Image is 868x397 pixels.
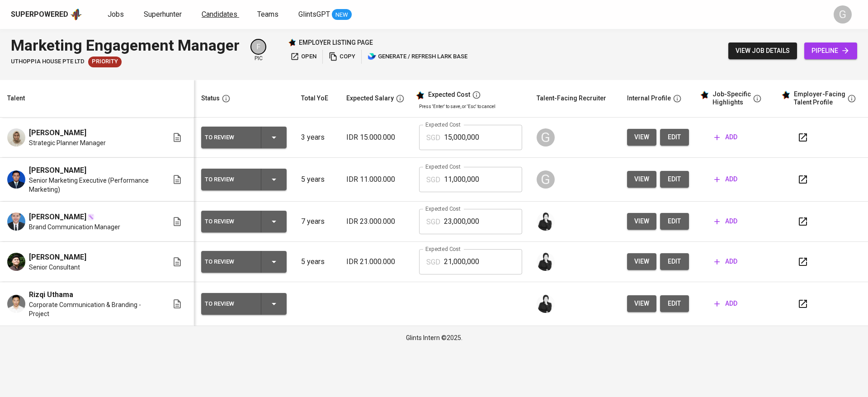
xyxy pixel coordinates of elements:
button: view [627,171,656,188]
span: pipeline [811,45,850,57]
div: Expected Salary [346,93,394,104]
p: 5 years [301,256,332,267]
div: Expected Cost [428,91,470,99]
a: pipeline [804,43,857,59]
span: [PERSON_NAME] [29,128,86,138]
p: 7 years [301,216,332,227]
span: Priority [88,57,122,66]
button: view [627,129,656,146]
img: lark [368,52,377,61]
div: Marketing Engagement Manager [11,34,240,57]
button: copy [326,50,358,64]
div: To Review [205,256,254,268]
a: edit [660,171,689,188]
a: Candidates [202,9,239,20]
span: Teams [257,10,278,19]
img: medwi@glints.com [537,213,555,231]
button: add [711,253,741,270]
span: Senior Marketing Executive (Performance Marketing) [29,176,157,194]
img: Monaldo Purba [7,253,25,271]
div: Employer-Facing Talent Profile [794,90,845,106]
p: 3 years [301,132,332,143]
div: To Review [205,216,254,227]
button: To Review [201,169,287,190]
div: Internal Profile [627,93,671,104]
span: [PERSON_NAME] [29,252,86,263]
img: magic_wand.svg [87,213,94,221]
img: medwi@glints.com [537,253,555,271]
button: view [627,253,656,270]
div: To Review [205,174,254,185]
span: Superhunter [144,10,182,19]
div: To Review [205,298,254,310]
p: IDR 21.000.000 [346,256,405,267]
button: To Review [201,127,287,148]
span: NEW [332,10,352,19]
span: Corporate Communication & Branding - Project [29,300,157,318]
span: view [634,174,649,185]
p: SGD [426,132,440,143]
div: Job-Specific Highlights [712,90,751,106]
div: Status [201,93,220,104]
span: Senior Consultant [29,263,80,272]
img: glints_star.svg [415,91,425,100]
img: medwi@glints.com [537,295,555,313]
a: edit [660,253,689,270]
button: add [711,213,741,230]
span: add [714,132,737,143]
div: G [537,170,555,189]
div: New Job received from Demand Team [88,57,122,67]
span: view [634,256,649,267]
button: add [711,295,741,312]
button: view [627,295,656,312]
img: Rizqi Uthama [7,295,25,313]
button: open [288,50,319,64]
span: Candidates [202,10,237,19]
a: Teams [257,9,280,20]
span: edit [667,174,682,185]
span: add [714,298,737,309]
button: To Review [201,293,287,315]
a: Jobs [108,9,126,20]
span: generate / refresh lark base [368,52,467,62]
button: add [711,171,741,188]
p: 5 years [301,174,332,185]
div: Talent-Facing Recruiter [537,93,606,104]
div: To Review [205,132,254,143]
span: view job details [736,45,790,57]
img: Aulia Rizki [7,170,25,189]
p: SGD [426,175,440,185]
span: add [714,256,737,267]
img: app logo [70,8,82,21]
div: F [250,39,266,55]
span: Jobs [108,10,124,19]
button: To Review [201,251,287,273]
img: Glints Star [288,38,296,47]
button: view job details [728,43,797,59]
a: Superpoweredapp logo [11,8,82,21]
img: Tsana Yusfuli [7,128,25,147]
button: edit [660,213,689,230]
span: edit [667,256,682,267]
span: edit [667,298,682,309]
img: glints_star.svg [781,90,790,99]
p: employer listing page [299,38,373,47]
div: G [834,5,852,24]
a: GlintsGPT NEW [298,9,352,20]
div: Talent [7,93,25,104]
a: edit [660,129,689,146]
span: view [634,298,649,309]
span: [PERSON_NAME] [29,212,86,222]
span: add [714,174,737,185]
button: To Review [201,211,287,232]
button: edit [660,295,689,312]
button: add [711,129,741,146]
span: Uthoppia House Pte Ltd [11,57,85,66]
span: Brand Communication Manager [29,222,120,232]
p: Press 'Enter' to save, or 'Esc' to cancel [419,103,522,110]
div: pic [250,39,266,62]
span: open [290,52,316,62]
